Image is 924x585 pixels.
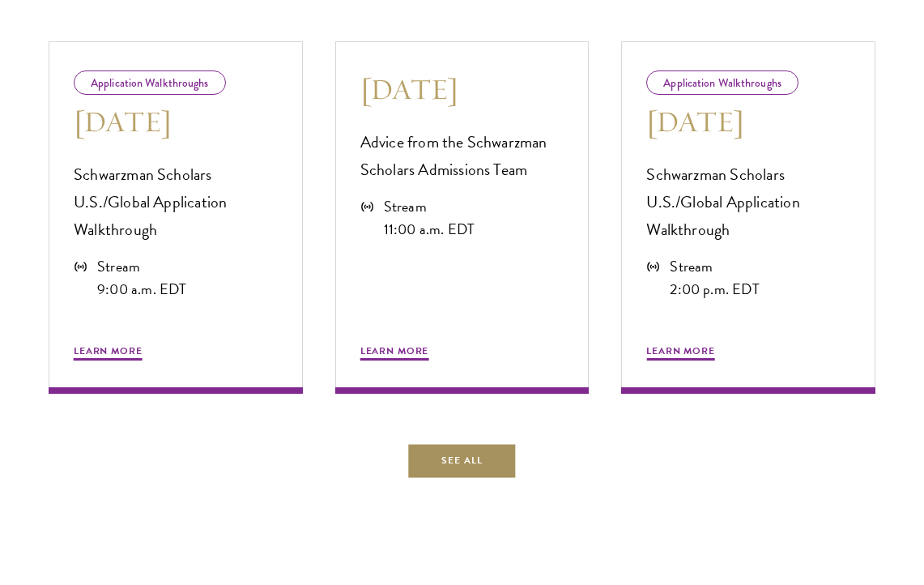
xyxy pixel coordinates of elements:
[74,70,226,95] div: Application Walkthroughs
[335,41,590,394] a: [DATE] Advice from the Schwarzman Scholars Admissions Team Stream 11:00 a.m. EDT Learn More
[360,128,564,183] p: Advice from the Schwarzman Scholars Admissions Team
[384,218,475,241] div: 11:00 a.m. EDT
[646,70,798,95] div: Application Walkthroughs
[621,41,875,394] a: Application Walkthroughs [DATE] Schwarzman Scholars U.S./Global Application Walkthrough Stream 2:...
[360,344,429,363] span: Learn More
[74,344,143,363] span: Learn More
[670,278,759,301] div: 2:00 p.m. EDT
[646,344,715,363] span: Learn More
[74,103,278,140] h3: [DATE]
[407,442,517,479] a: See All
[97,255,186,278] div: Stream
[646,103,850,140] h3: [DATE]
[97,278,186,301] div: 9:00 a.m. EDT
[49,41,303,394] a: Application Walkthroughs [DATE] Schwarzman Scholars U.S./Global Application Walkthrough Stream 9:...
[646,160,850,243] p: Schwarzman Scholars U.S./Global Application Walkthrough
[670,255,759,278] div: Stream
[384,195,475,218] div: Stream
[360,70,564,108] h3: [DATE]
[74,160,278,243] p: Schwarzman Scholars U.S./Global Application Walkthrough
